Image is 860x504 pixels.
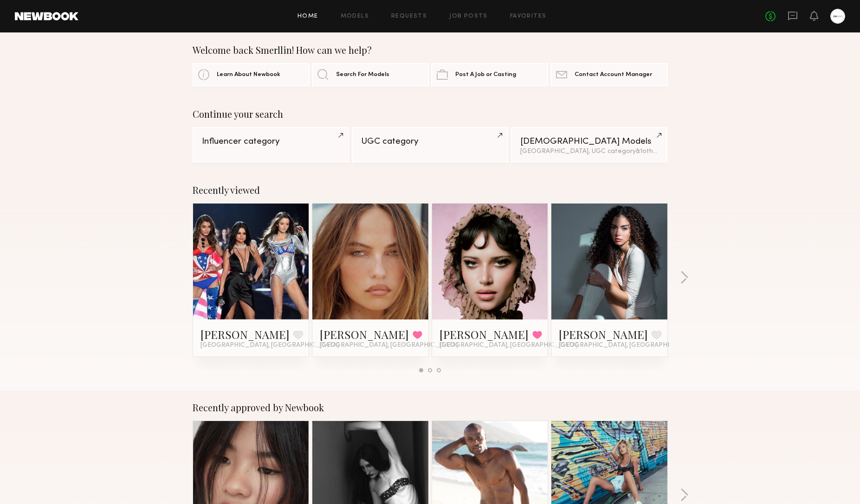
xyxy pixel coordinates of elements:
[202,137,340,146] div: Influencer category
[200,327,290,342] a: [PERSON_NAME]
[297,13,318,19] a: Home
[455,72,516,78] span: Post A Job or Casting
[193,127,349,162] a: Influencer category
[550,63,667,86] a: Contact Account Manager
[193,402,668,413] div: Recently approved by Newbook
[320,342,458,349] span: [GEOGRAPHIC_DATA], [GEOGRAPHIC_DATA]
[559,342,697,349] span: [GEOGRAPHIC_DATA], [GEOGRAPHIC_DATA]
[520,137,658,146] div: [DEMOGRAPHIC_DATA] Models
[336,72,389,78] span: Search For Models
[440,342,578,349] span: [GEOGRAPHIC_DATA], [GEOGRAPHIC_DATA]
[520,148,658,155] div: [GEOGRAPHIC_DATA], UGC category
[391,13,427,19] a: Requests
[341,13,369,19] a: Models
[440,327,529,342] a: [PERSON_NAME]
[193,45,668,56] div: Welcome back Smerllin! How can we help?
[636,148,676,154] span: & 1 other filter
[217,72,280,78] span: Learn About Newbook
[193,108,668,120] div: Continue your search
[320,327,409,342] a: [PERSON_NAME]
[559,327,648,342] a: [PERSON_NAME]
[449,13,488,19] a: Job Posts
[193,185,668,196] div: Recently viewed
[312,63,429,86] a: Search For Models
[200,342,339,349] span: [GEOGRAPHIC_DATA], [GEOGRAPHIC_DATA]
[510,13,547,19] a: Favorites
[575,72,652,78] span: Contact Account Manager
[431,63,548,86] a: Post A Job or Casting
[361,137,499,146] div: UGC category
[352,127,508,162] a: UGC category
[193,63,310,86] a: Learn About Newbook
[511,127,667,162] a: [DEMOGRAPHIC_DATA] Models[GEOGRAPHIC_DATA], UGC category&1other filter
